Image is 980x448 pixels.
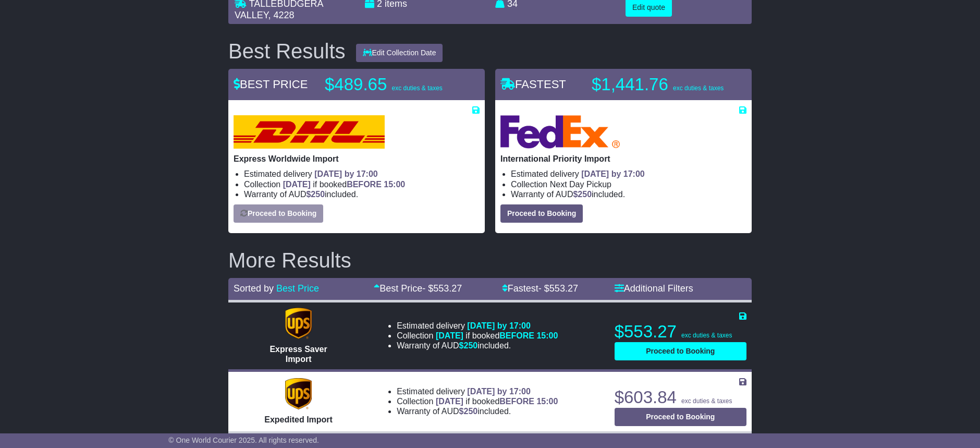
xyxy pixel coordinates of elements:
button: Edit Collection Date [356,44,443,62]
span: exc duties & taxes [681,332,732,339]
p: Express Worldwide Import [234,154,480,164]
a: Fastest- $553.27 [502,283,578,294]
span: $ [306,190,325,199]
li: Collection [397,331,558,341]
img: DHL: Express Worldwide Import [234,115,385,149]
span: , 4228 [268,10,294,20]
span: $ [459,407,478,416]
span: Sorted by [234,283,274,294]
button: Proceed to Booking [234,204,323,223]
p: $1,441.76 [592,74,724,95]
span: - $ [422,283,462,294]
h2: More Results [228,249,752,272]
span: [DATE] by 17:00 [467,321,531,330]
button: Proceed to Booking [615,408,746,426]
a: Additional Filters [615,283,693,294]
span: - $ [538,283,578,294]
span: exc duties & taxes [681,397,732,405]
span: [DATE] by 17:00 [581,169,645,178]
li: Warranty of AUD included. [244,189,480,199]
span: BEST PRICE [234,78,308,91]
span: 250 [311,190,325,199]
span: [DATE] by 17:00 [314,169,378,178]
p: International Priority Import [500,154,746,164]
span: BEFORE [499,397,534,406]
button: Proceed to Booking [615,342,746,360]
span: exc duties & taxes [391,84,442,92]
img: UPS (new): Express Saver Import [285,308,311,339]
p: $489.65 [325,74,455,95]
span: if booked [283,180,405,189]
span: $ [459,341,478,350]
span: Next Day Pickup [550,180,611,189]
p: $553.27 [615,321,746,342]
span: 15:00 [536,397,558,406]
span: [DATE] [436,331,463,340]
span: 250 [578,190,592,199]
span: BEFORE [499,331,534,340]
span: [DATE] by 17:00 [467,387,531,396]
span: exc duties & taxes [673,84,724,92]
li: Estimated delivery [511,169,746,179]
li: Estimated delivery [244,169,480,179]
button: Proceed to Booking [500,204,583,223]
span: $ [573,190,592,199]
li: Estimated delivery [397,321,558,331]
li: Collection [511,179,746,189]
li: Collection [244,179,480,189]
span: 553.27 [549,283,578,294]
span: 250 [464,341,478,350]
span: Expedited Import [264,415,333,424]
li: Warranty of AUD included. [397,406,558,416]
span: 250 [464,407,478,416]
img: UPS (new): Expedited Import [285,378,311,409]
span: if booked [436,397,558,406]
li: Warranty of AUD included. [511,189,746,199]
li: Estimated delivery [397,386,558,396]
span: Express Saver Import [269,345,327,364]
span: BEFORE [347,180,382,189]
a: Best Price [276,283,319,294]
li: Warranty of AUD included. [397,341,558,350]
span: if booked [436,331,558,340]
span: © One World Courier 2025. All rights reserved. [168,436,319,444]
li: Collection [397,396,558,406]
p: $603.84 [615,387,746,408]
span: [DATE] [436,397,463,406]
img: FedEx Express: International Priority Import [500,115,620,149]
div: Best Results [223,40,351,63]
span: 15:00 [536,331,558,340]
span: 15:00 [384,180,405,189]
a: Best Price- $553.27 [374,283,462,294]
span: 553.27 [433,283,462,294]
span: FASTEST [500,78,566,91]
span: [DATE] [283,180,311,189]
